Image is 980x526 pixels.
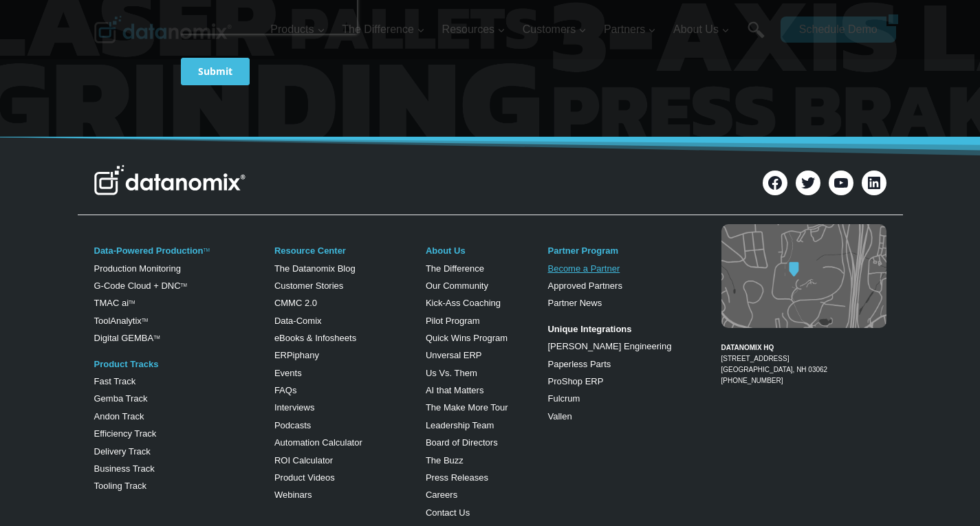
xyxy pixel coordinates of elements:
a: FAQs [274,385,297,395]
a: G-Code Cloud + DNCTM [94,281,187,291]
a: Us Vs. Them [426,368,477,378]
a: Fast Track [94,376,136,386]
a: Fulcrum [547,393,580,404]
a: ProShop ERP [547,376,603,386]
a: eBooks & Infosheets [274,333,356,343]
a: Interviews [274,402,315,413]
img: Datanomix Logo [94,165,246,195]
a: Leadership Team [426,420,494,430]
a: Kick-Ass Coaching [426,298,501,308]
a: TMAC aiTM [94,298,135,308]
a: TM [142,318,148,322]
span: Phone number [309,57,371,69]
a: Andon Track [94,411,144,421]
a: Contact Us [426,507,470,518]
a: Careers [426,490,457,500]
a: Pilot Program [426,316,480,326]
a: TM [203,248,209,252]
a: Digital GEMBATM [94,333,160,343]
a: Business Track [94,463,155,474]
a: Efficiency Track [94,428,157,439]
a: Become a Partner [547,263,620,274]
span: Last Name [309,1,353,13]
a: Press Releases [426,472,488,483]
strong: Unique Integrations [547,324,631,334]
a: Approved Partners [547,281,622,291]
a: ERPiphany [274,350,319,360]
a: Quick Wins Program [426,333,508,343]
a: Production Monitoring [94,263,181,274]
img: Datanomix map image [721,224,886,328]
a: Partner News [547,298,602,308]
strong: DATANOMIX HQ [721,344,774,351]
a: CMMC 2.0 [274,298,317,308]
a: Delivery Track [94,446,151,457]
a: AI that Matters [426,385,484,395]
a: Our Community [426,281,488,291]
a: Terms [154,307,175,316]
a: [STREET_ADDRESS][GEOGRAPHIC_DATA], NH 03062 [721,355,828,373]
a: The Datanomix Blog [274,263,356,274]
a: Paperless Parts [547,359,611,369]
span: State/Region [309,170,362,182]
a: ROI Calculator [274,455,333,465]
a: The Make More Tour [426,402,508,413]
a: Data-Comix [274,316,322,326]
a: Unversal ERP [426,350,482,360]
a: Board of Directors [426,437,498,448]
a: Automation Calculator [274,437,362,448]
a: Webinars [274,490,312,500]
a: The Buzz [426,455,464,465]
sup: TM [181,283,187,287]
a: Vallen [547,411,571,421]
a: Product Videos [274,472,335,483]
a: Privacy Policy [187,307,232,316]
a: About Us [426,245,466,256]
a: Data-Powered Production [94,245,204,256]
a: Events [274,368,302,378]
a: Tooling Track [94,481,147,491]
a: Partner Program [547,245,618,256]
sup: TM [153,335,160,340]
a: ToolAnalytix [94,316,142,326]
a: [PERSON_NAME] Engineering [547,341,671,351]
sup: TM [129,300,135,305]
figcaption: [PHONE_NUMBER] [721,331,886,386]
a: Resource Center [274,245,346,256]
a: Gemba Track [94,393,148,404]
a: The Difference [426,263,484,274]
a: Customer Stories [274,281,343,291]
a: Podcasts [274,420,311,430]
a: Product Tracks [94,359,159,369]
